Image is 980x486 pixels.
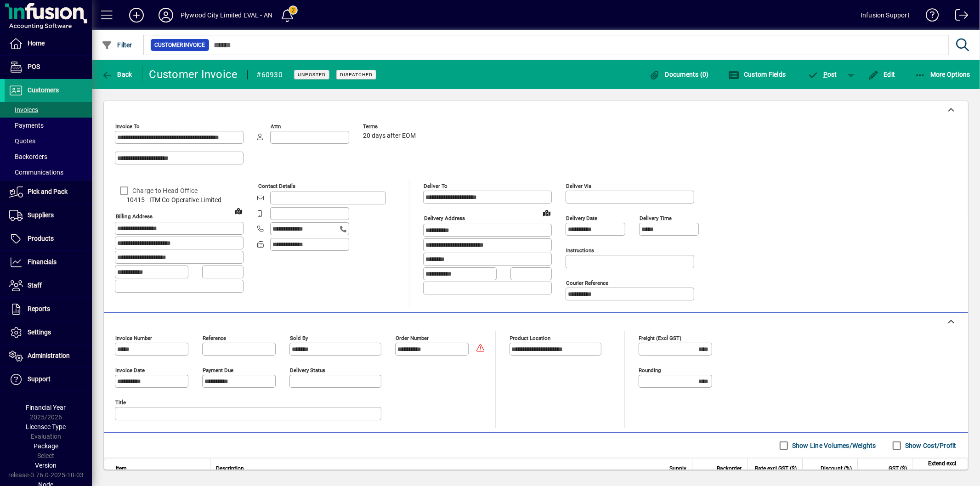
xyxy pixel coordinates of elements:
a: View on map [539,205,554,220]
a: Invoices [5,102,92,118]
span: Home [28,40,45,47]
mat-label: Sold by [290,335,308,341]
span: Administration [28,352,70,359]
span: ost [808,71,838,78]
span: Version [35,462,57,469]
label: Show Cost/Profit [903,441,957,450]
a: Communications [5,164,92,180]
span: Payments [9,122,44,129]
span: Unposted [298,72,326,78]
mat-label: Delivery time [640,215,672,221]
span: Package [34,442,58,450]
a: Quotes [5,133,92,149]
mat-label: Instructions [566,247,594,254]
a: Administration [5,345,92,367]
mat-label: Product location [510,335,551,341]
span: Settings [28,328,51,336]
label: Show Line Volumes/Weights [790,441,876,450]
span: Custom Fields [728,71,786,78]
app-page-header-button: Back [92,66,142,83]
a: Knowledge Base [919,2,939,32]
a: Payments [5,118,92,133]
span: Discount (%) [821,463,852,474]
mat-label: Attn [271,123,281,130]
a: Logout [948,2,969,32]
div: Infusion Support [861,8,910,23]
span: Reports [28,305,50,312]
span: 10415 - ITM Co-Operative Limited [115,195,244,205]
mat-label: Invoice date [115,367,145,373]
a: POS [5,56,92,79]
span: Quotes [9,137,35,145]
span: Financial Year [26,404,66,411]
span: Supply [669,463,686,474]
span: Support [28,375,51,383]
mat-label: Payment due [203,367,233,373]
span: More Options [915,71,971,78]
span: Backorder [717,463,742,474]
mat-label: Courier Reference [566,280,608,286]
mat-label: Invoice number [115,335,152,341]
div: Customer Invoice [149,67,238,82]
span: Edit [868,71,895,78]
span: Filter [102,41,132,49]
button: More Options [912,66,973,83]
mat-label: Delivery date [566,215,597,221]
span: Licensee Type [26,423,66,430]
span: Suppliers [28,211,54,219]
mat-label: Deliver via [566,183,591,189]
div: #60930 [257,68,283,82]
button: Filter [99,37,135,53]
span: Extend excl GST ($) [918,458,956,479]
a: Home [5,32,92,55]
mat-label: Deliver To [424,183,448,189]
span: Backorders [9,153,47,160]
a: Products [5,227,92,250]
span: Financials [28,258,57,266]
button: Add [122,7,151,23]
a: Support [5,368,92,391]
button: Post [803,66,842,83]
button: Profile [151,7,181,23]
a: Settings [5,321,92,344]
a: Suppliers [5,204,92,227]
span: Invoices [9,106,38,113]
mat-label: Order number [396,335,429,341]
span: Products [28,235,54,242]
span: Pick and Pack [28,188,68,195]
span: Description [216,463,244,474]
mat-label: Title [115,399,126,406]
button: Documents (0) [647,66,711,83]
span: Item [116,463,127,474]
button: Custom Fields [726,66,788,83]
button: Edit [866,66,898,83]
span: Rate excl GST ($) [755,463,797,474]
mat-label: Rounding [639,367,661,373]
span: POS [28,63,40,70]
span: Terms [363,124,418,130]
span: 20 days after EOM [363,132,416,140]
a: Reports [5,298,92,321]
span: Communications [9,169,63,176]
a: View on map [231,203,246,218]
span: Documents (0) [649,71,709,78]
a: Pick and Pack [5,181,92,203]
span: P [823,71,827,78]
span: Customer Invoice [154,40,205,50]
a: Financials [5,251,92,274]
span: Back [102,71,132,78]
div: Plywood City Limited EVAL - AN [181,8,272,23]
span: Staff [28,282,42,289]
mat-label: Invoice To [115,123,140,130]
a: Staff [5,274,92,297]
mat-label: Delivery status [290,367,325,373]
mat-label: Reference [203,335,226,341]
button: Back [99,66,135,83]
span: Dispatched [340,72,373,78]
span: GST ($) [889,463,907,474]
mat-label: Freight (excl GST) [639,335,682,341]
a: Backorders [5,149,92,164]
span: Customers [28,86,59,94]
